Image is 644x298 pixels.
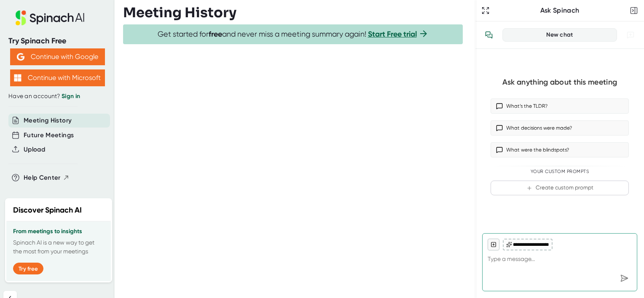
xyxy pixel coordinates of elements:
[628,5,640,16] button: Close conversation sidebar
[491,169,629,175] div: Your Custom Prompts
[491,98,629,114] button: What’s the TLDR?
[617,271,632,286] div: Send message
[24,116,72,125] button: Meeting History
[491,120,629,136] button: What decisions were made?
[13,263,43,274] button: Try free
[491,181,629,195] button: Create custom prompt
[10,48,105,65] button: Continue with Google
[24,173,70,183] button: Help Center
[368,29,417,39] a: Start Free trial
[491,142,629,157] button: What were the blindspots?
[10,69,105,86] button: Continue with Microsoft
[13,205,82,216] h2: Discover Spinach AI
[123,5,236,21] h3: Meeting History
[24,145,45,154] button: Upload
[8,93,106,100] div: Have an account?
[17,53,24,61] img: Aehbyd4JwY73AAAAAElFTkSuQmCC
[480,27,497,43] button: View conversation history
[13,238,104,256] p: Spinach AI is a new way to get the most from your meetings
[13,228,104,235] h3: From meetings to insights
[158,29,429,39] span: Get started for and never miss a meeting summary again!
[502,77,617,87] div: Ask anything about this meeting
[209,29,222,39] b: free
[24,173,61,183] span: Help Center
[62,93,80,100] a: Sign in
[24,130,74,140] button: Future Meetings
[508,31,612,39] div: New chat
[8,36,106,46] div: Try Spinach Free
[480,5,491,16] button: Expand to Ask Spinach page
[491,6,628,15] div: Ask Spinach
